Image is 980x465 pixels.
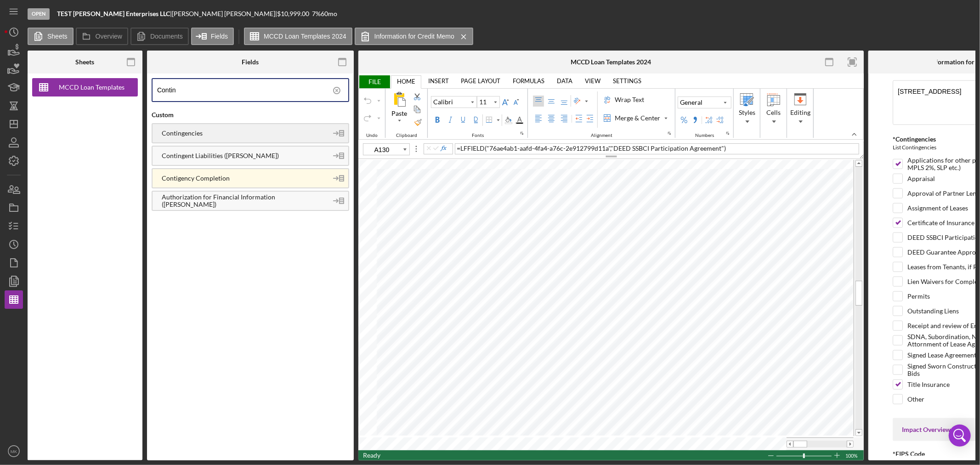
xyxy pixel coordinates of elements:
button: MCCD Loan Templates 2024 [244,28,352,45]
div: Styles [735,89,759,138]
div: Fields [242,58,259,66]
a: FORMULAS [507,74,550,87]
label: Double Underline [470,114,482,125]
span: Cells [767,109,781,116]
span: "76ae4ab1-aafd-4fa4-a76c-2e912799d11a" [487,144,610,152]
div: Font Color [514,114,525,125]
button: Commit Edit [432,145,440,152]
div: $10,999.00 [277,10,312,17]
div: Open Intercom Messenger [949,425,971,447]
div: Editing [788,89,812,138]
div: Wrap Text [613,95,646,104]
label: Bottom Align [559,96,570,107]
label: Overview [96,33,122,40]
label: *FIPS Code [893,450,925,458]
a: HOME [391,75,421,88]
div: 60 mo [321,10,337,17]
button: Increase Decimal [703,114,714,125]
div: Background Color [503,114,514,125]
div: General [678,98,704,107]
div: Numbers [691,133,718,138]
div: 7 % [312,10,321,17]
button: Font Family [431,96,477,108]
button: Numbers [724,130,731,137]
button: Alignment [666,130,673,137]
label: Bold [432,114,443,125]
div: Formula Bar [455,143,859,154]
label: Information for Credit Memo [374,33,454,40]
div: Calibri [431,97,455,107]
div: Custom [152,111,349,119]
button: Comma Style [690,114,701,125]
label: Top Align [533,96,544,107]
button: Fonts [518,130,526,137]
span: "DEED SSBCI Participation Agreement" [611,144,724,152]
span: LFFIELD [460,144,485,152]
a: PAGE LAYOUT [456,74,506,87]
a: VIEW [579,74,606,87]
div: Contingencies [153,130,328,137]
label: Outstanding Liens [907,306,959,316]
span: 100% [845,451,859,461]
div: All [389,90,410,109]
span: Splitter [409,143,424,154]
div: All [389,109,410,127]
b: TEST [PERSON_NAME] Enterprises LLC [57,10,170,17]
div: Merge & Center [602,113,662,124]
div: Sheets [75,58,94,66]
span: ( [485,144,487,152]
span: = [457,144,460,152]
div: Border [494,113,502,126]
div: MCCD Loan Templates 2024 [55,78,129,96]
a: DATA [551,74,578,87]
div: Clipboard [392,133,421,138]
label: MCCD Loan Templates 2024 [264,33,346,40]
label: Assignment of Leases [907,204,968,213]
label: Middle Align [546,96,557,107]
label: Signed Lease Agreement [907,351,976,360]
text: MK [11,449,17,454]
button: Insert Function [440,145,447,152]
label: Right Align [559,113,570,124]
button: All [388,89,411,128]
button: Cut [412,91,425,102]
label: Title Insurance [907,380,950,389]
label: Sheets [47,33,68,40]
label: Merge & Center [601,111,670,125]
span: Styles [739,109,755,116]
div: Undo [363,133,382,138]
button: collapsedRibbon [851,131,858,138]
div: Merge & Center [613,113,662,123]
label: Documents [150,33,183,40]
span: , [610,144,611,152]
div: | [57,10,172,17]
button: Decrease Indent [573,113,584,124]
a: SETTINGS [607,74,647,87]
span: ) [724,144,726,152]
button: Cancel Edit [425,145,432,152]
button: Information for Credit Memo [355,28,473,45]
div: Authorization for Financial Information ([PERSON_NAME]) [153,193,328,208]
div: MCCD Loan Templates 2024 [571,58,651,66]
label: Permits [907,292,930,301]
div: Open [28,8,50,20]
label: Center Align [546,113,557,124]
button: Fields [191,28,234,45]
label: Wrap Text [601,93,647,106]
span: FILE [358,75,390,88]
label: Italic [445,114,456,125]
div: Merge & Center [662,112,669,125]
button: MK [5,442,23,460]
button: Decrease Font Size [511,96,522,108]
div: In Ready mode [363,450,380,460]
label: Fields [211,33,228,40]
button: Copy [412,104,425,115]
label: Underline [458,114,469,125]
button: Decrease Decimal [714,114,725,125]
span: Ready [363,451,380,459]
div: Cells [762,89,786,138]
label: Certificate of Insurance [907,218,974,227]
div: Fonts [468,133,487,138]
